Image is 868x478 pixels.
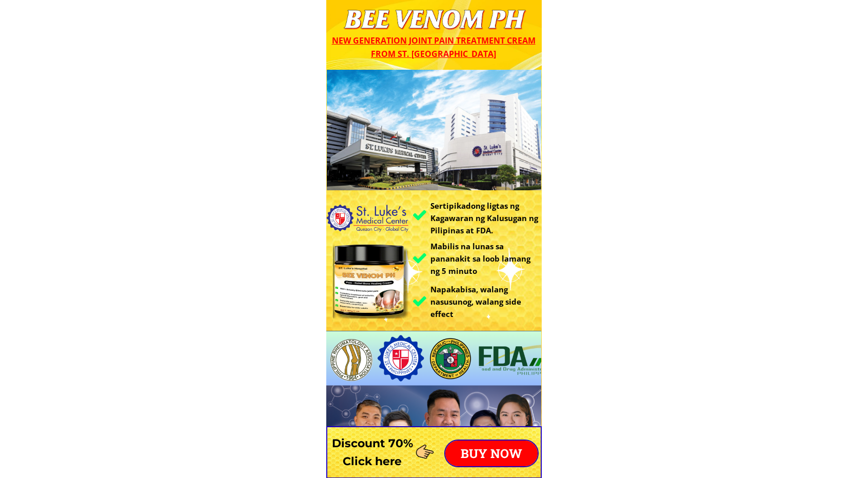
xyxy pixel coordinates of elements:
[332,35,536,59] span: New generation joint pain treatment cream from St. [GEOGRAPHIC_DATA]
[326,434,418,470] h3: Discount 70% Click here
[445,441,538,466] p: BUY NOW
[430,200,544,236] h3: Sertipikadong ligtas ng Kagawaran ng Kalusugan ng Pilipinas at FDA.
[430,240,539,277] h3: Mabilis na lunas sa pananakit sa loob lamang ng 5 minuto
[430,283,542,320] h3: Napakabisa, walang nasusunog, walang side effect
